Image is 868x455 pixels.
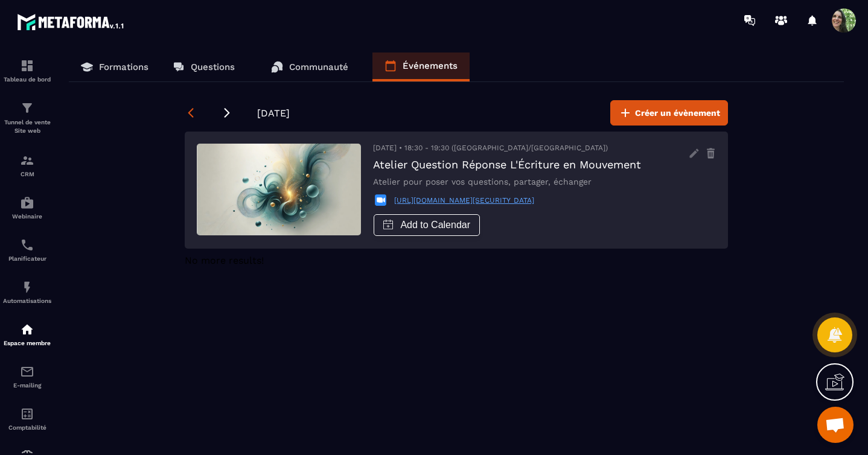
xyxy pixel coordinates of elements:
[20,280,34,294] img: automations
[372,52,470,81] a: Événements
[394,196,534,205] a: [URL][DOMAIN_NAME][SECURITY_DATA]
[3,398,51,440] a: accountantaccountantComptabilité
[3,271,51,313] a: automationsautomationsAutomatisations
[3,118,51,135] p: Tunnel de vente Site web
[3,297,51,304] p: Automatisations
[185,255,264,266] span: No more results!
[3,382,51,389] p: E-mailing
[610,100,728,126] button: Créer un évènement
[191,62,235,72] p: Questions
[373,177,641,186] p: Atelier pour poser vos questions, partager, échanger
[3,340,51,346] p: Espace membre
[373,144,608,152] span: [DATE] • 18:30 - 19:30 ([GEOGRAPHIC_DATA]/[GEOGRAPHIC_DATA])
[373,158,641,171] h3: Atelier Question Réponse L'Écriture en Mouvement
[20,238,34,252] img: scheduler
[3,229,51,271] a: schedulerschedulerPlanificateur
[3,171,51,177] p: CRM
[403,60,458,71] p: Événements
[3,313,51,355] a: automationsautomationsEspace membre
[3,255,51,262] p: Planificateur
[197,144,361,235] img: img
[3,144,51,186] a: formationformationCRM
[289,62,348,72] p: Communauté
[161,52,247,81] a: Questions
[3,76,51,83] p: Tableau de bord
[635,107,720,119] span: Créer un évènement
[3,49,51,92] a: formationformationTableau de bord
[20,196,34,210] img: automations
[99,62,148,72] p: Formations
[20,59,34,73] img: formation
[3,92,51,144] a: formationformationTunnel de vente Site web
[20,322,34,337] img: automations
[3,186,51,229] a: automationsautomationsWebinaire
[20,407,34,421] img: accountant
[20,153,34,168] img: formation
[3,213,51,220] p: Webinaire
[17,11,126,33] img: logo
[3,355,51,398] a: emailemailE-mailing
[20,101,34,115] img: formation
[817,407,854,443] div: Ouvrir le chat
[3,424,51,431] p: Comptabilité
[20,364,34,379] img: email
[69,52,161,81] a: Formations
[257,107,290,119] span: [DATE]
[259,52,360,81] a: Communauté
